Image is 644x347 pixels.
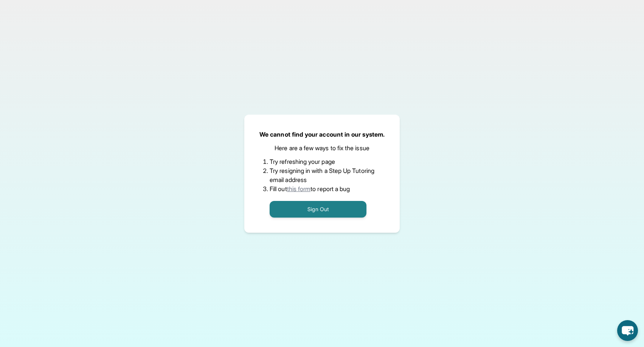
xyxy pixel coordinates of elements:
[270,184,374,193] li: Fill out to report a bug
[270,205,366,213] a: Sign Out
[270,166,374,184] li: Try resigning in with a Step Up Tutoring email address
[287,185,311,193] a: this form
[275,143,369,152] p: Here are a few ways to fix the issue
[259,130,385,139] p: We cannot find your account in our system.
[270,201,366,218] button: Sign Out
[270,157,374,166] li: Try refreshing your page
[617,320,638,341] button: chat-button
